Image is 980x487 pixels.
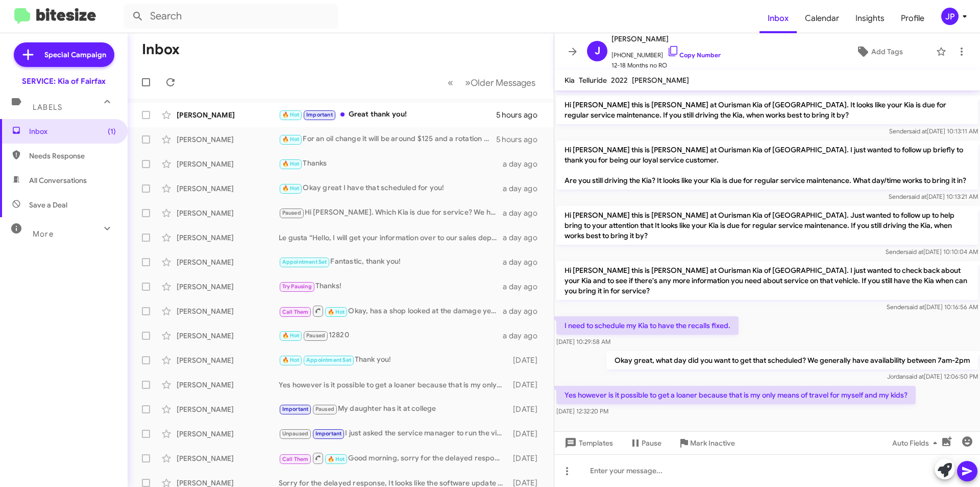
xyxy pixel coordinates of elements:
[33,103,62,112] span: Labels
[496,134,546,145] div: 5 hours ago
[632,76,689,85] span: [PERSON_NAME]
[279,452,508,465] div: Good morning, sorry for the delayed response, I saw that you called in, did someone help you or d...
[884,434,949,452] button: Auto Fields
[282,332,300,339] span: 🔥 Hot
[611,33,721,45] span: [PERSON_NAME]
[282,283,312,290] span: Try Pausing
[459,72,542,93] button: Next
[33,229,54,239] span: More
[642,434,661,452] span: Pause
[306,332,325,339] span: Paused
[306,357,351,363] span: Appointment Set
[279,305,503,317] div: Okay, has a shop looked at the damage yet or did you speak to a service advisor about this claim?
[667,51,721,59] a: Copy Number
[503,282,546,292] div: a day ago
[279,354,508,366] div: Thank you!
[606,351,978,369] p: Okay great, what day did you want to get that scheduled? We generally have availability between 7...
[556,261,978,300] p: Hi [PERSON_NAME] this is [PERSON_NAME] at Ourisman Kia of [GEOGRAPHIC_DATA]. I just wanted to che...
[279,233,503,243] div: Le gusta “Hello, I will get your information over to our sales department!”
[496,110,546,120] div: 5 hours ago
[670,434,743,452] button: Mark Inactive
[177,110,279,120] div: [PERSON_NAME]
[503,233,546,243] div: a day ago
[508,453,546,463] div: [DATE]
[279,182,503,194] div: Okay great I have that scheduled for you!
[508,380,546,390] div: [DATE]
[177,282,279,292] div: [PERSON_NAME]
[442,72,542,93] nav: Page navigation example
[279,330,503,341] div: 12820
[556,141,978,190] p: Hi [PERSON_NAME] this is [PERSON_NAME] at Ourisman Kia of [GEOGRAPHIC_DATA]. I just wanted to fol...
[503,257,546,267] div: a day ago
[44,50,106,60] span: Special Campaign
[177,257,279,267] div: [PERSON_NAME]
[142,41,180,58] h1: Inbox
[503,208,546,218] div: a day ago
[847,4,893,33] a: Insights
[29,151,116,161] span: Needs Response
[690,434,735,452] span: Mark Inactive
[282,309,309,315] span: Call Them
[282,111,300,118] span: 🔥 Hot
[471,77,535,88] span: Older Messages
[554,434,621,452] button: Templates
[177,208,279,218] div: [PERSON_NAME]
[177,404,279,414] div: [PERSON_NAME]
[503,159,546,169] div: a day ago
[909,127,927,135] span: said at
[611,45,721,60] span: [PHONE_NUMBER]
[177,233,279,243] div: [PERSON_NAME]
[177,331,279,341] div: [PERSON_NAME]
[442,72,459,93] button: Previous
[556,338,610,345] span: [DATE] 10:29:58 AM
[826,42,931,61] button: Add Tags
[759,4,797,33] span: Inbox
[282,160,300,167] span: 🔥 Hot
[22,76,106,86] div: SERVICE: Kia of Fairfax
[177,306,279,316] div: [PERSON_NAME]
[29,175,87,185] span: All Conversations
[892,434,941,452] span: Auto Fields
[177,355,279,365] div: [PERSON_NAME]
[611,60,721,71] span: 12-18 Months no RO
[621,434,670,452] button: Pause
[282,406,309,412] span: Important
[465,76,471,89] span: »
[889,193,978,200] span: Sender [DATE] 10:13:21 AM
[279,256,503,268] div: Fantastic, thank you!
[282,185,300,192] span: 🔥 Hot
[14,42,114,67] a: Special Campaign
[797,4,847,33] a: Calendar
[29,200,67,210] span: Save a Deal
[889,127,978,135] span: Sender [DATE] 10:13:11 AM
[282,259,327,265] span: Appointment Set
[503,306,546,316] div: a day ago
[328,309,345,315] span: 🔥 Hot
[448,76,453,89] span: «
[279,403,508,415] div: My daughter has it at college
[279,109,496,121] div: Great thank you!
[282,136,300,143] span: 🔥 Hot
[562,434,613,452] span: Templates
[893,4,933,33] a: Profile
[508,429,546,439] div: [DATE]
[282,430,309,437] span: Unpaused
[556,386,916,404] p: Yes however is it possible to get a loaner because that is my only means of travel for myself and...
[108,126,116,136] span: (1)
[177,159,279,169] div: [PERSON_NAME]
[279,281,503,292] div: Thanks!
[503,183,546,194] div: a day ago
[941,8,959,25] div: JP
[177,134,279,145] div: [PERSON_NAME]
[871,42,903,61] span: Add Tags
[279,380,508,390] div: Yes however is it possible to get a loaner because that is my only means of travel for myself and...
[595,43,600,59] span: J
[556,316,739,335] p: I need to schedule my Kia to have the recalls fixed.
[887,373,978,380] span: Jordan [DATE] 12:06:50 PM
[909,193,926,200] span: said at
[282,210,301,216] span: Paused
[315,406,334,412] span: Paused
[306,111,333,118] span: Important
